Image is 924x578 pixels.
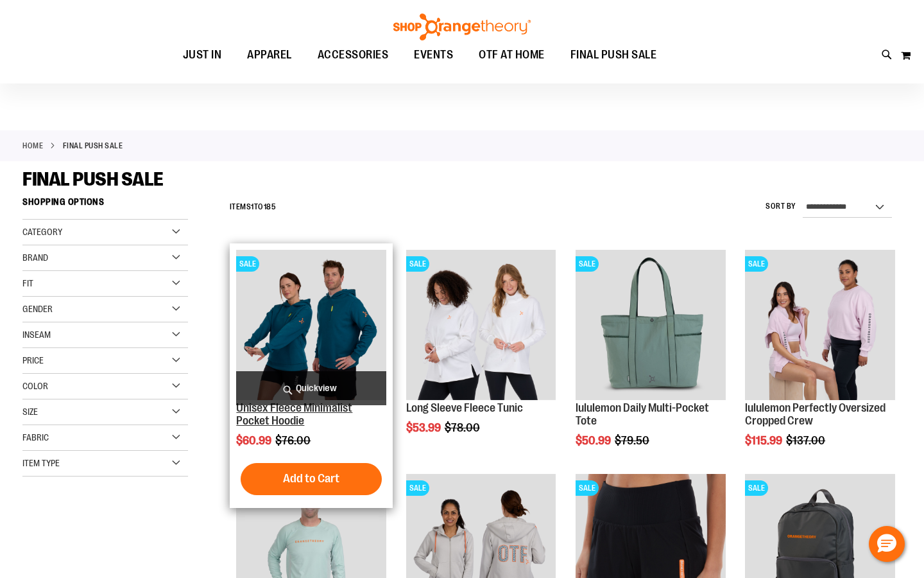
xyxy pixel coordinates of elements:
img: Unisex Fleece Minimalist Pocket Hoodie [236,250,386,400]
a: lululemon Perfectly Oversized Cropped Crew [745,401,886,427]
span: 185 [264,202,277,211]
span: SALE [236,256,259,272]
div: product [569,243,732,479]
span: SALE [576,256,599,272]
label: Sort By [766,201,796,212]
span: SALE [406,480,429,496]
span: $79.50 [615,434,651,447]
span: EVENTS [414,40,453,69]
span: ACCESSORIES [318,40,389,69]
a: Long Sleeve Fleece Tunic [406,401,523,414]
a: OTF AT HOME [466,40,558,70]
span: SALE [406,256,429,272]
span: SALE [576,480,599,496]
span: FINAL PUSH SALE [22,168,164,190]
span: $60.99 [236,434,273,447]
span: Color [22,381,48,391]
a: APPAREL [234,40,305,70]
span: Fit [22,278,33,288]
span: OTF AT HOME [479,40,545,69]
img: Shop Orangetheory [391,13,533,40]
span: $53.99 [406,421,443,434]
span: FINAL PUSH SALE [570,40,657,69]
img: lululemon Perfectly Oversized Cropped Crew [745,250,895,400]
strong: Shopping Options [22,191,188,220]
img: Product image for Fleece Long Sleeve [406,250,556,400]
span: $76.00 [275,434,312,447]
a: FINAL PUSH SALE [558,40,670,69]
span: Brand [22,252,48,263]
span: Fabric [22,432,49,442]
span: $50.99 [576,434,613,447]
a: Home [22,140,43,152]
img: lululemon Daily Multi-Pocket Tote [576,250,726,400]
strong: FINAL PUSH SALE [63,140,123,152]
a: lululemon Daily Multi-Pocket Tote [576,401,709,427]
span: Size [22,407,38,417]
span: SALE [745,480,768,496]
div: product [400,243,563,467]
span: SALE [745,256,768,272]
span: $78.00 [445,421,482,434]
button: Add to Cart [241,463,382,495]
a: lululemon Daily Multi-Pocket ToteSALE [576,250,726,402]
span: Price [22,355,44,365]
span: Item Type [22,458,60,468]
h2: Items to [230,197,277,217]
span: $115.99 [745,434,784,447]
span: Category [22,227,62,237]
div: product [739,243,902,479]
a: Product image for Fleece Long SleeveSALE [406,250,556,402]
span: Inseam [22,329,51,340]
a: EVENTS [401,40,466,70]
span: APPAREL [247,40,292,69]
a: lululemon Perfectly Oversized Cropped CrewSALE [745,250,895,402]
span: $137.00 [786,434,827,447]
a: JUST IN [170,40,235,70]
a: Unisex Fleece Minimalist Pocket Hoodie [236,401,352,427]
span: 1 [251,202,254,211]
a: Quickview [236,371,386,405]
a: Unisex Fleece Minimalist Pocket HoodieSALE [236,250,386,402]
button: Hello, have a question? Let’s chat. [869,526,905,562]
span: Gender [22,304,53,314]
span: JUST IN [183,40,222,69]
div: product [230,243,393,507]
a: ACCESSORIES [305,40,402,70]
span: Add to Cart [283,471,339,486]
